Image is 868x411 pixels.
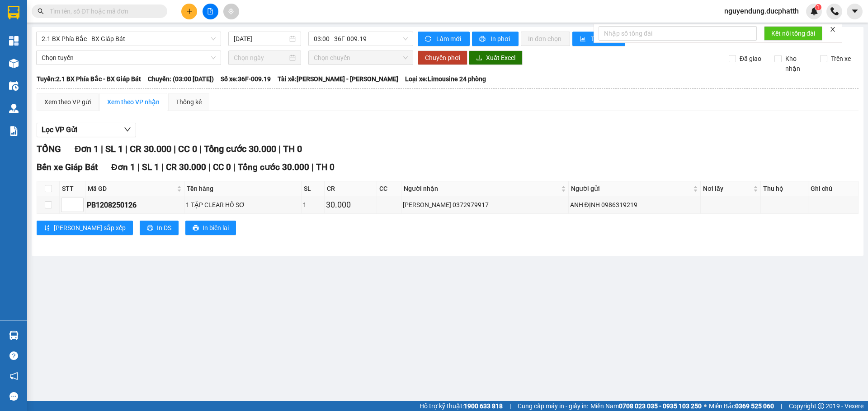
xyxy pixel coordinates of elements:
span: Làm mới [436,34,462,44]
button: syncLàm mới [418,32,470,46]
span: Mã GD [88,184,175,194]
strong: 0708 023 035 - 0935 103 250 [619,402,702,410]
span: Người nhận [404,184,559,194]
span: message [9,392,18,401]
span: Chọn chuyến [314,51,408,65]
span: bar-chart [580,36,587,43]
span: | [278,143,281,154]
img: warehouse-icon [9,331,19,340]
span: CC 0 [178,143,197,154]
img: phone-icon [830,7,839,15]
button: printerIn DS [140,221,179,235]
span: notification [9,372,18,380]
span: Tổng cước 30.000 [204,143,276,154]
span: 03:00 - 36F-009.19 [314,32,408,46]
strong: 0369 525 060 [735,402,774,410]
span: In phơi [491,34,511,44]
span: In biên lai [203,223,229,233]
button: printerIn biên lai [185,221,236,235]
span: | [125,143,127,154]
img: icon-new-feature [810,7,818,15]
div: Xem theo VP nhận [107,97,160,107]
span: Chọn tuyến [42,51,216,65]
span: SL 1 [142,162,159,172]
span: Xuất Excel [486,53,515,63]
span: file-add [207,8,213,14]
td: PB1208250126 [85,196,184,214]
button: aim [223,4,239,19]
span: | [174,143,176,154]
span: TỔNG [37,143,61,154]
span: CR 30.000 [166,162,206,172]
span: Đơn 1 [75,143,99,154]
span: Số xe: 36F-009.19 [221,74,271,84]
span: CR 30.000 [130,143,171,154]
span: | [311,162,314,172]
span: Bến xe Giáp Bát [37,162,98,172]
span: Tổng cước 30.000 [238,162,309,172]
span: CC 0 [213,162,231,172]
span: Lọc VP Gửi [42,124,77,135]
span: Hỗ trợ kỹ thuật: [420,401,503,411]
span: [PERSON_NAME] sắp xếp [54,223,126,233]
span: Cung cấp máy in - giấy in: [518,401,588,411]
span: | [137,162,140,172]
span: Miền Nam [590,401,702,411]
img: dashboard-icon [9,36,19,46]
span: Kho nhận [782,54,813,74]
span: close [830,26,836,32]
div: [PERSON_NAME] 0372979917 [403,200,566,210]
span: Trên xe [827,54,854,64]
span: | [509,401,511,411]
button: Kết nối tổng đài [764,26,822,41]
span: copyright [818,403,824,409]
strong: 1900 633 818 [464,402,503,410]
th: CR [325,181,377,196]
span: Kết nối tổng đài [771,28,815,38]
span: caret-down [851,7,859,15]
th: Thu hộ [761,181,808,196]
button: Lọc VP Gửi [37,123,136,137]
button: Chuyển phơi [418,51,467,65]
button: file-add [203,4,218,19]
b: Tuyến: 2.1 BX Phía Bắc - BX Giáp Bát [37,75,141,83]
img: warehouse-icon [9,104,19,113]
input: Nhập số tổng đài [599,26,757,41]
button: sort-ascending[PERSON_NAME] sắp xếp [37,221,133,235]
span: search [38,8,44,14]
span: printer [193,225,199,232]
span: sync [425,36,433,43]
sup: 1 [815,4,821,10]
span: | [199,143,202,154]
span: TH 0 [316,162,335,172]
div: 30.000 [326,199,375,211]
input: Tìm tên, số ĐT hoặc mã đơn [50,6,156,16]
span: down [124,126,131,133]
div: ANH ĐỊNH 0986319219 [570,200,699,210]
span: download [476,55,482,62]
span: | [161,162,164,172]
span: In DS [157,223,171,233]
span: | [233,162,236,172]
span: aim [228,8,234,14]
button: downloadXuất Excel [469,51,523,65]
span: sort-ascending [44,225,50,232]
th: Tên hàng [184,181,302,196]
div: PB1208250126 [87,199,183,211]
button: caret-down [847,4,863,19]
span: | [101,143,103,154]
input: 13/08/2025 [234,34,288,44]
div: 1 [303,200,323,210]
div: 1 TẬP CLEAR HỒ SƠ [186,200,300,210]
span: ⚪️ [704,404,707,408]
img: logo-vxr [8,6,19,19]
span: plus [186,8,193,14]
span: Loại xe: Limousine 24 phòng [405,74,486,84]
span: Đơn 1 [111,162,135,172]
span: Nơi lấy [703,184,751,194]
img: warehouse-icon [9,59,19,68]
div: Thống kê [176,97,202,107]
span: printer [147,225,153,232]
button: plus [181,4,197,19]
span: Tài xế: [PERSON_NAME] - [PERSON_NAME] [278,74,398,84]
